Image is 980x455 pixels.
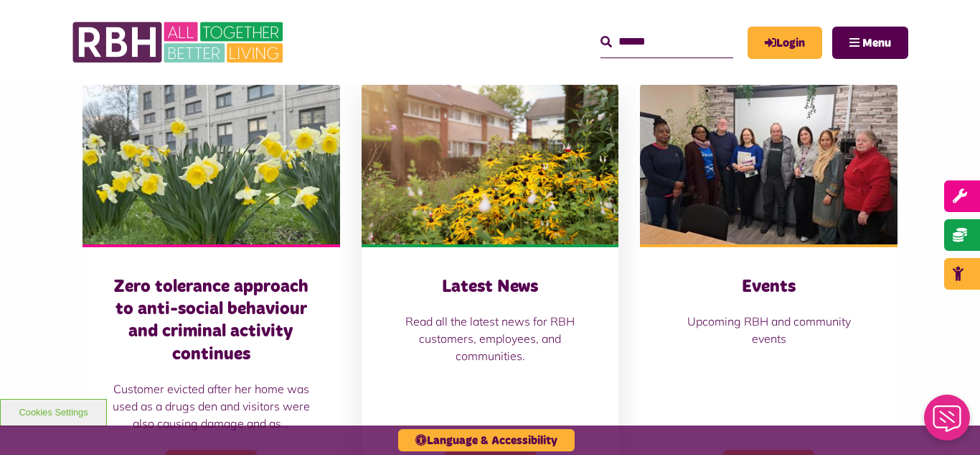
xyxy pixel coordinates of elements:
p: Upcoming RBH and community events [669,313,869,347]
img: Group photo of customers and colleagues at Spotland Community Centre [640,83,897,244]
h3: Events [669,276,869,298]
img: RBH [72,14,287,70]
h3: Zero tolerance approach to anti-social behaviour and criminal activity continues [111,276,311,366]
h3: Latest News [390,276,590,298]
button: Navigation [832,27,908,59]
button: Language & Accessibility [398,429,575,451]
a: MyRBH [748,27,822,59]
img: SAZ MEDIA RBH HOUSING4 [362,83,619,244]
iframe: Netcall Web Assistant for live chat [915,390,980,455]
p: Customer evicted after her home was used as a drugs den and visitors were also causing damage and... [111,380,311,432]
input: Search [600,27,733,58]
span: Menu [862,37,891,49]
p: Read all the latest news for RBH customers, employees, and communities. [390,313,590,364]
img: Freehold [83,83,340,244]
